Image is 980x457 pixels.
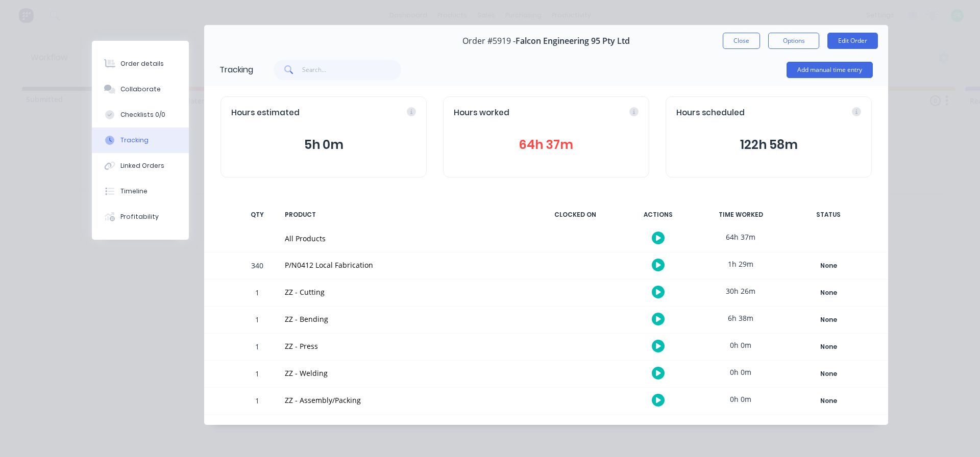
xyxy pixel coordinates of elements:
div: 0h 0m [702,334,779,357]
div: ZZ - Assembly/Packing [285,395,525,405]
button: Options [768,33,819,49]
span: Falcon Engineering 95 Pty Ltd [516,36,630,46]
span: Hours estimated [231,107,300,119]
div: 1 [242,308,273,333]
div: None [792,340,865,353]
div: 340 [242,254,273,279]
input: Search... [302,60,402,80]
div: 1 [242,389,273,414]
div: ACTIONS [620,204,696,225]
div: 6h 38m [702,307,779,329]
button: Checklists 0/0 [92,102,189,128]
button: Timeline [92,179,189,204]
div: 1h 29m [702,252,779,275]
div: ZZ - Welding [285,368,525,378]
button: Tracking [92,128,189,153]
div: 1 [242,281,273,306]
button: None [791,394,866,408]
div: ZZ - Cutting [285,287,525,297]
div: Checklists 0/0 [120,110,165,119]
button: None [791,367,866,381]
button: Order details [92,51,189,77]
div: Linked Orders [120,161,164,170]
span: Hours scheduled [676,107,745,119]
div: All Products [285,233,525,244]
button: None [791,313,866,327]
button: 5h 0m [231,135,416,155]
div: TIME WORKED [702,204,779,225]
div: 64h 37m [702,225,779,248]
div: Tracking [219,64,253,76]
button: Profitability [92,204,189,230]
div: 0h 0m [702,388,779,411]
div: Order details [120,59,164,68]
div: None [792,286,865,299]
button: Collaborate [92,77,189,102]
div: P/N0412 Local Fabrication [285,260,525,270]
div: None [792,313,865,326]
div: QTY [242,204,273,225]
button: None [791,286,866,300]
div: 30h 26m [702,280,779,302]
button: Edit Order [827,33,878,49]
div: 1 [242,362,273,387]
div: None [792,367,865,380]
div: 0h 0m [702,361,779,384]
div: 1 [242,335,273,360]
span: Hours worked [454,107,509,119]
div: Profitability [120,212,159,221]
button: 122h 58m [676,135,861,155]
div: PRODUCT [279,204,531,225]
div: STATUS [785,204,872,225]
div: Timeline [120,187,148,196]
div: Collaborate [120,85,161,94]
div: ZZ - Press [285,341,525,351]
span: Order #5919 - [462,36,516,46]
button: Linked Orders [92,153,189,179]
button: Add manual time entry [787,62,873,78]
button: 64h 37m [454,135,639,155]
div: Tracking [120,136,149,145]
button: Close [723,33,760,49]
div: CLOCKED ON [537,204,614,225]
button: None [791,340,866,354]
div: None [792,259,865,272]
div: None [792,394,865,408]
div: ZZ - Bending [285,314,525,324]
button: None [791,259,866,273]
